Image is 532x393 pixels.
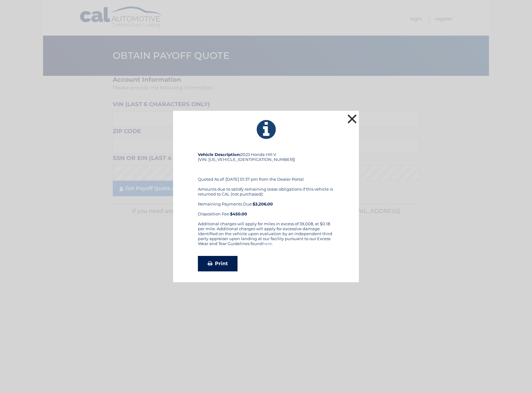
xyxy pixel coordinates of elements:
[198,152,241,157] strong: Vehicle Description:
[198,187,334,216] div: Amounts due to satisfy remaining lease obligations if this vehicle is returned to CAL (not purcha...
[198,152,334,221] div: 2023 Honda HR-V (VIN: [US_VEHICLE_IDENTIFICATION_NUMBER]) Quoted As of: [DATE] 01:37 pm from the ...
[198,256,238,271] a: Print
[346,113,358,125] button: ×
[263,241,272,246] a: here
[253,201,273,206] b: $3,206.00
[230,211,247,216] strong: $450.00
[198,221,334,251] div: Additional charges will apply for miles in excess of 39,008, at $0.18 per mile. Additional charge...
